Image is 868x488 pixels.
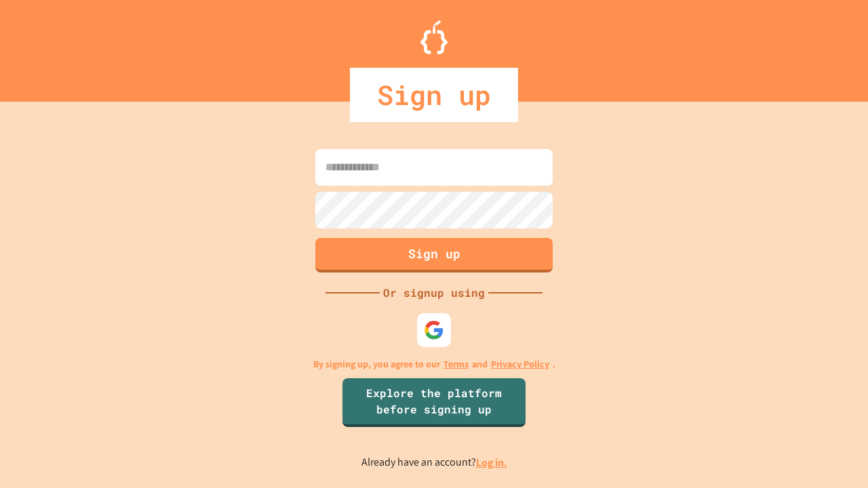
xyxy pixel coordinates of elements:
[315,238,553,272] button: Sign up
[361,454,507,471] p: Already have an account?
[476,455,507,470] a: Log in.
[424,320,444,340] img: google-icon.svg
[350,68,518,122] div: Sign up
[420,20,448,54] img: Logo.svg
[380,285,488,301] div: Or signup using
[491,357,549,371] a: Privacy Policy
[443,357,469,371] a: Terms
[811,434,854,474] iframe: chat widget
[313,357,555,371] p: By signing up, you agree to our and .
[755,375,854,432] iframe: chat widget
[342,378,526,427] a: Explore the platform before signing up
